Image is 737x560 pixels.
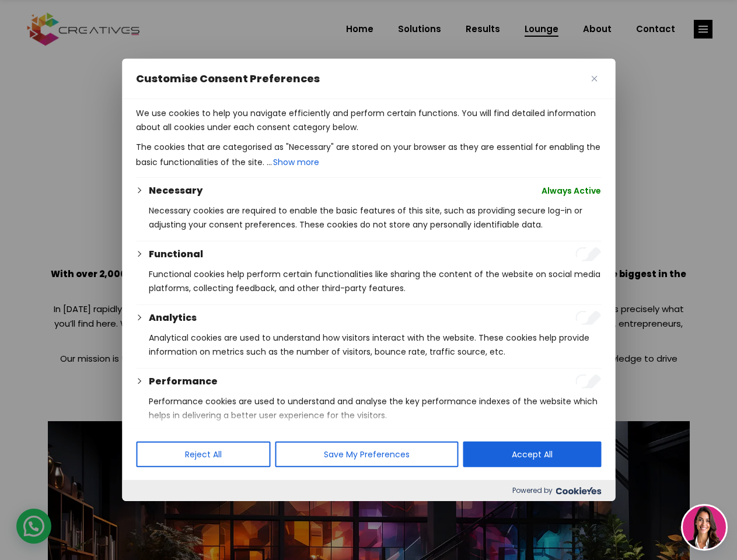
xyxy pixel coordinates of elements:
input: Enable Analytics [575,311,601,325]
input: Enable Performance [575,374,601,388]
div: Customise Consent Preferences [122,59,615,501]
button: Show more [272,154,320,170]
button: Accept All [463,442,601,467]
p: Functional cookies help perform certain functionalities like sharing the content of the website o... [149,267,601,295]
button: Close [587,72,601,86]
span: Customise Consent Preferences [136,72,320,86]
img: agent [683,506,726,549]
p: The cookies that are categorised as "Necessary" are stored on your browser as they are essential ... [136,140,601,170]
div: Powered by [122,480,615,501]
p: Necessary cookies are required to enable the basic features of this site, such as providing secur... [149,204,601,232]
span: Always Active [542,184,601,198]
button: Reject All [136,442,270,467]
button: Performance [149,374,218,388]
button: Save My Preferences [275,442,458,467]
button: Analytics [149,311,197,325]
img: Cookieyes logo [556,487,601,495]
p: Analytical cookies are used to understand how visitors interact with the website. These cookies h... [149,331,601,359]
img: Close [591,76,597,82]
button: Functional [149,247,203,261]
input: Enable Functional [575,247,601,261]
button: Necessary [149,184,202,198]
p: We use cookies to help you navigate efficiently and perform certain functions. You will find deta... [136,106,601,134]
p: Performance cookies are used to understand and analyse the key performance indexes of the website... [149,394,601,422]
